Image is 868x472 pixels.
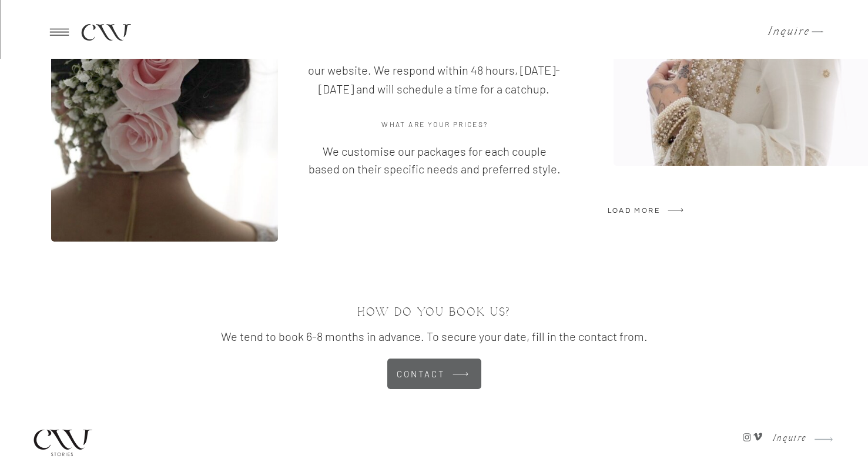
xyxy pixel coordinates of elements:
[768,26,803,38] a: Inquire
[308,42,561,101] p: Please send an inquiry through the contact tab on our website. We respond within 48 hours, [DATE]...
[397,371,477,377] a: Contact
[81,21,130,42] a: CW
[326,120,544,132] h2: What are your prices?
[768,434,807,445] a: Inquire
[272,307,597,324] h2: How do you book us?
[608,207,703,213] a: LOAD MORE
[309,142,561,201] p: We customise our packages for each couple based on their specific needs and preferred style.
[146,330,723,352] p: We tend to book 6-8 months in advance. To secure your date, fill in the contact from.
